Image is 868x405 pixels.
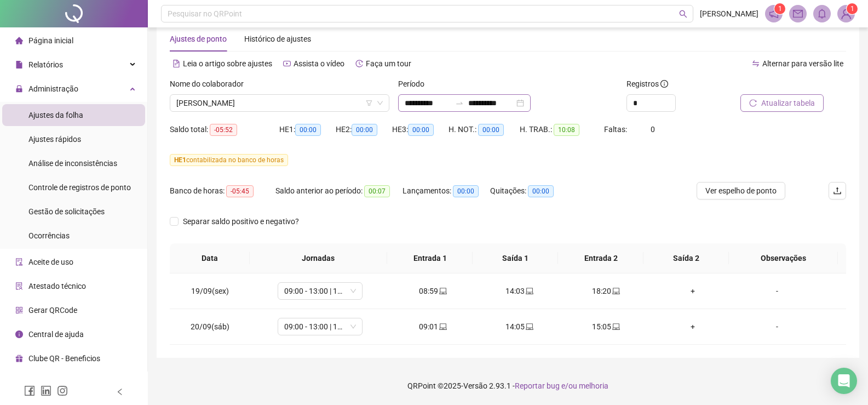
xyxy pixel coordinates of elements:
span: laptop [438,323,447,330]
th: Saída 1 [473,243,558,273]
span: [PERSON_NAME] [700,8,758,20]
span: Faça um tour [366,59,411,68]
span: 1 [778,5,782,13]
span: swap-right [455,99,464,107]
span: laptop [525,323,533,330]
div: 09:01 [399,321,468,333]
span: 0 [651,125,655,134]
span: 09:00 - 13:00 | 14:00 - 18:00 [284,283,356,299]
span: Ver espelho de ponto [705,185,777,197]
span: NATANE BARBOSA LIMA [176,95,383,111]
span: Ocorrências [28,231,70,240]
span: history [355,60,363,67]
th: Entrada 2 [558,243,643,273]
span: Gerar QRCode [28,306,77,315]
span: search [679,10,687,18]
span: Central de ajuda [28,330,84,339]
span: 09:00 - 13:00 | 14:00 - 18:00 [284,318,356,335]
div: 14:05 [485,321,554,333]
span: Leia o artigo sobre ajustes [183,59,272,68]
span: swap [752,60,760,67]
div: Saldo total: [170,123,279,136]
div: Lançamentos: [403,185,490,197]
span: file-text [173,60,180,67]
span: Gestão de solicitações [28,207,105,216]
span: home [15,37,23,44]
span: Alternar para versão lite [762,59,843,68]
th: Observações [729,243,838,273]
span: Histórico de ajustes [244,35,311,43]
div: 14:03 [485,285,554,297]
span: down [377,100,383,106]
span: Página inicial [28,36,73,45]
span: linkedin [41,385,51,396]
div: H. NOT.: [449,123,520,136]
span: 00:00 [528,185,554,197]
span: HE 1 [174,156,186,164]
footer: QRPoint © 2025 - 2.93.1 - [148,367,868,405]
span: facebook [24,385,35,396]
span: upload [833,186,842,195]
span: Faltas: [604,125,629,134]
div: HE 2: [336,123,392,136]
div: H. TRAB.: [520,123,604,136]
span: gift [15,355,23,362]
span: Reportar bug e/ou melhoria [515,381,608,390]
sup: 1 [774,3,785,14]
span: Administração [28,84,78,93]
span: mail [793,9,803,19]
span: bell [817,9,827,19]
span: 00:07 [364,185,390,197]
span: 00:00 [478,124,504,136]
span: Ajustes rápidos [28,135,81,144]
span: 00:00 [408,124,434,136]
span: -05:52 [210,124,237,136]
span: reload [749,99,757,107]
span: laptop [438,287,447,295]
div: HE 1: [279,123,336,136]
label: Período [398,78,432,90]
span: Assista o vídeo [294,59,344,68]
span: 19/09(sex) [191,287,229,295]
div: + [658,285,727,297]
span: Relatórios [28,60,63,69]
span: 1 [850,5,854,13]
sup: Atualize o seu contato no menu Meus Dados [847,3,858,14]
span: laptop [611,287,620,295]
span: Separar saldo positivo e negativo? [179,215,303,227]
span: 00:00 [352,124,377,136]
span: Aceite de uso [28,258,73,266]
div: - [745,321,809,333]
div: Open Intercom Messenger [831,368,857,394]
span: left [116,388,124,396]
th: Data [170,243,250,273]
th: Entrada 1 [387,243,473,273]
div: Banco de horas: [170,185,275,197]
span: qrcode [15,306,23,314]
span: lock [15,85,23,93]
button: Ver espelho de ponto [697,182,785,199]
div: 15:05 [572,321,641,333]
div: 18:20 [572,285,641,297]
span: Ajustes de ponto [170,35,227,43]
span: instagram [57,385,68,396]
span: Atualizar tabela [761,97,815,109]
span: Observações [738,252,829,264]
span: 10:08 [554,124,579,136]
span: Ajustes da folha [28,111,83,119]
label: Nome do colaborador [170,78,251,90]
span: 00:00 [295,124,321,136]
div: Saldo anterior ao período: [275,185,403,197]
span: Versão [463,381,487,390]
img: 94772 [838,5,854,22]
span: contabilizada no banco de horas [170,154,288,166]
span: -05:45 [226,185,254,197]
div: HE 3: [392,123,449,136]
span: filter [366,100,372,106]
div: - [745,285,809,297]
span: Controle de registros de ponto [28,183,131,192]
span: laptop [525,287,533,295]
div: Quitações: [490,185,574,197]
span: file [15,61,23,69]
span: 20/09(sáb) [191,322,229,331]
